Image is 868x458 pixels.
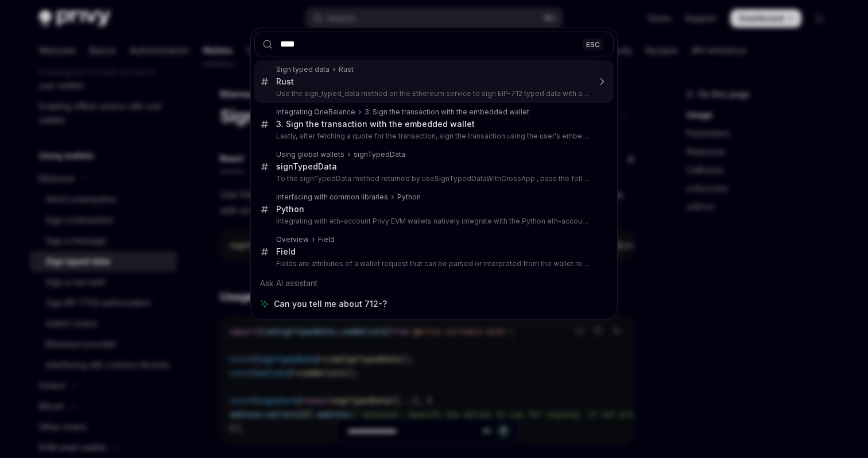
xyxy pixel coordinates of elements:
div: Field [276,247,296,257]
p: Use the sign_typed_data method on the Ethereum service to sign EIP-712 typed data with an Ethereum [276,89,590,98]
div: Sign typed data [276,65,330,74]
div: ESC [583,38,603,50]
p: Integrating with eth-account Privy EVM wallets natively integrate with the Python eth-account lib [276,217,590,226]
div: Rust [276,76,294,87]
div: Using global wallets [276,150,344,159]
p: Lastly, after fetching a quote for the transaction, sign the transaction using the user's embedded w [276,132,590,141]
div: Overview [276,235,309,244]
p: To the signTypedData method returned by useSignTypedDataWithCrossApp , pass the following parameters [276,174,590,183]
div: Rust [339,65,354,74]
div: Integrating OneBalance [276,107,355,117]
div: signTypedData [354,150,405,159]
div: Python [276,204,304,214]
div: 3. Sign the transaction with the embedded wallet [276,119,475,129]
p: Fields are attributes of a wallet request that can be parsed or interpreted from the wallet request. [276,259,590,268]
span: Can you tell me about 712-? [274,298,387,310]
div: Interfacing with common libraries [276,193,388,202]
div: Ask AI assistant [254,273,614,294]
div: Python [397,193,421,202]
div: 3. Sign the transaction with the embedded wallet [365,107,529,117]
div: Field [318,235,335,244]
div: signTypedData [276,161,337,172]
